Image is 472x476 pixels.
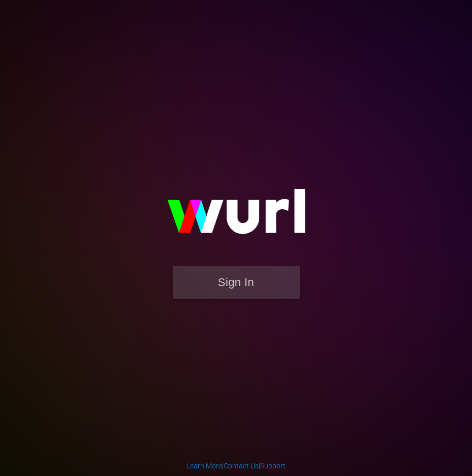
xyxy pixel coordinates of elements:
a: Support [260,462,286,470]
a: Contact Us [224,462,259,470]
button: Sign In [173,266,300,299]
img: wurl-logo-on-black-223613ac3d8ba8fe6dc639794a292ebdb59501304c7dfd60c99c58986ef67473.svg [135,167,338,266]
div: | | [186,461,286,471]
a: Learn More [186,462,222,470]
